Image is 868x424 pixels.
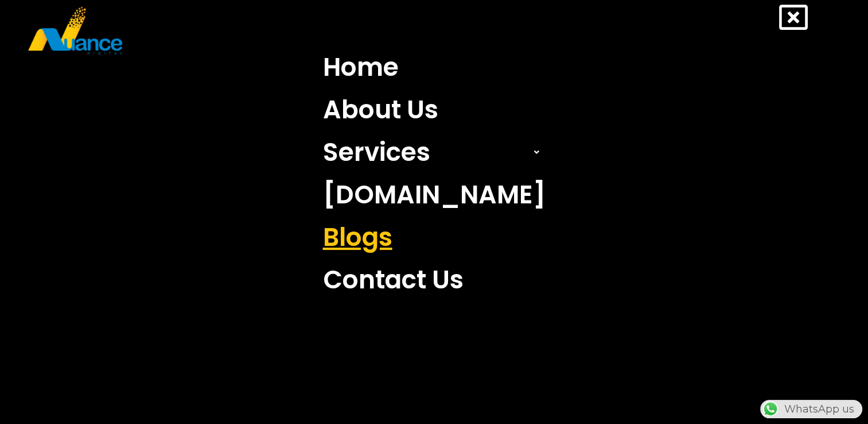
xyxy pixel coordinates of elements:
[314,216,554,259] a: Blogs
[314,46,554,88] a: Home
[27,6,123,56] img: nuance-qatar_logo
[760,400,862,418] div: WhatsApp us
[27,6,429,56] a: nuance-qatar_logo
[314,259,554,301] a: Contact Us
[314,131,554,174] a: Services
[314,88,554,131] a: About Us
[314,174,554,216] a: [DOMAIN_NAME]
[761,400,780,418] img: WhatsApp
[760,403,862,415] a: WhatsAppWhatsApp us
